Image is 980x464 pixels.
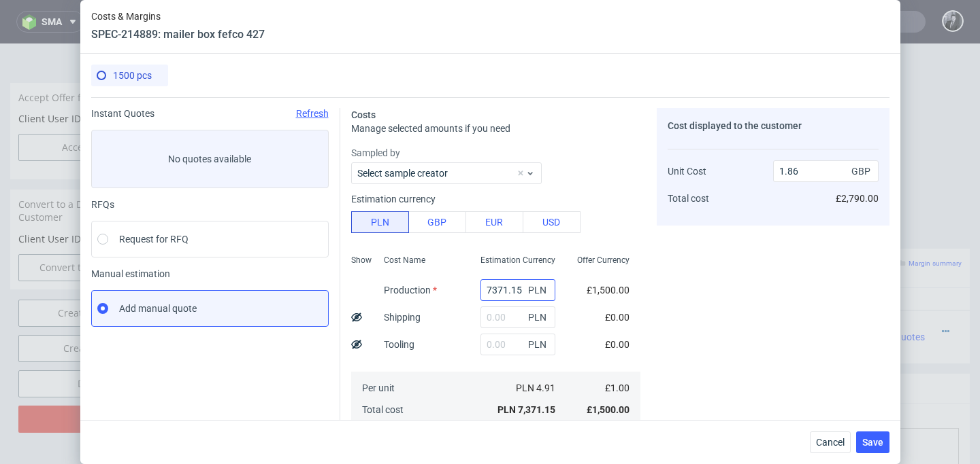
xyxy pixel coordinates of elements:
small: Manage dielines [828,216,889,224]
p: Client User ID: [18,189,206,202]
span: £0.00 [605,339,630,350]
div: Accept Offer for Client [10,39,214,69]
span: Costs & Margins [91,11,265,22]
td: Enable flexible payments [233,43,384,69]
span: PLN [525,335,553,354]
input: Only numbers [397,130,572,149]
a: Create sampling offer [18,291,206,319]
small: Add line item from VMA [586,216,669,224]
span: Offer Currency [577,255,630,266]
button: Save [856,431,889,453]
span: £0.00 [605,312,630,323]
a: markdown [363,368,411,381]
td: Reorder [233,101,384,128]
span: PLN [525,308,553,327]
td: Quote Request ID [233,69,384,101]
span: Total cost [362,404,404,415]
span: PLN [525,281,553,300]
span: Unit Cost [668,166,706,177]
th: Net Total [638,245,701,267]
span: £2,790.00 [836,193,879,204]
th: Design [225,245,327,267]
td: £0.00 [701,266,764,320]
a: Create prototyping offer [18,256,206,283]
th: Unit Price [593,245,638,267]
input: Convert to a Draft Order & Send [18,211,206,238]
span: Refresh [296,108,329,119]
div: Instant Quotes [91,108,329,119]
span: £1.00 [605,382,630,393]
button: USD [523,211,581,233]
span: Source: [383,303,437,313]
span: Show [351,255,372,266]
span: Estimation Currency [480,255,555,266]
th: Quant. [555,245,593,267]
div: Custom • Custom [383,272,549,315]
span: SPEC- 214889 [471,275,521,286]
th: Total [764,245,827,267]
input: 0.00 [480,306,555,328]
td: 1500 [555,266,593,320]
button: Cancel [810,431,851,453]
label: Select sample creator [357,168,448,179]
label: Estimation currency [351,194,436,204]
small: Add custom line item [676,216,750,224]
span: Ready [832,289,860,300]
span: Cost displayed to the customer [668,120,802,131]
button: EUR [465,211,523,233]
th: Dependencies [701,245,764,267]
small: Add other item [757,216,811,224]
span: 0 quotes [888,288,925,299]
label: Shipping [384,312,421,323]
input: 0.00 [480,279,555,301]
input: Save [508,161,582,175]
td: £1,500.00 [638,266,701,320]
span: Offer [233,219,255,230]
td: £1.00 [593,266,638,320]
span: Manual estimation [91,268,329,279]
label: Sampled by [351,146,640,160]
label: No quotes available [91,130,329,188]
a: 22155797 [84,69,127,82]
button: Accept Offer for Client [18,90,206,118]
td: Payment [233,12,384,43]
span: PLN 7,371.15 [497,404,555,415]
p: Client User ID: [18,69,206,82]
label: Production [384,285,437,296]
th: Status [827,245,875,267]
button: PLN [351,211,409,233]
td: £1,500.00 [764,266,827,320]
input: Delete Offer [18,362,206,389]
a: CAZL-2 [410,303,437,313]
img: Hokodo [353,47,363,58]
span: Add manual quote [119,302,197,315]
a: 22155797 [84,189,127,202]
span: mailer box fefco 427 [383,273,469,287]
small: Add PIM line item [516,216,579,224]
input: 0.00 [480,334,555,355]
button: Single payment (default) [387,14,582,33]
span: Manage selected amounts if you need [351,123,510,134]
a: Duplicate Offer [18,327,206,354]
span: £1,500.00 [587,404,630,415]
button: Force CRM resync [233,161,363,175]
span: Save [862,438,883,447]
label: Tooling [384,339,414,350]
small: Margin summary [899,216,962,224]
span: 1500 pcs [113,70,152,81]
th: ID [327,245,378,267]
span: GBP [849,162,876,181]
span: Per unit [362,382,395,393]
span: Request for RFQ [119,232,189,246]
div: RFQs [91,199,329,210]
strong: 768095 [332,288,365,299]
img: ico-item-custom-a8f9c3db6a5631ce2f509e228e8b95abde266dc4376634de7b166047de09ff05.png [238,276,306,310]
span: £1,500.00 [587,285,630,296]
span: Cost Name [384,255,425,266]
div: Notes displayed below the Offer [225,330,970,360]
span: Costs [351,109,376,120]
th: Name [378,245,555,267]
span: PLN 4.91 [516,382,555,393]
span: Total cost [668,193,709,204]
td: Duplicate of (Offer ID) [233,128,384,160]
